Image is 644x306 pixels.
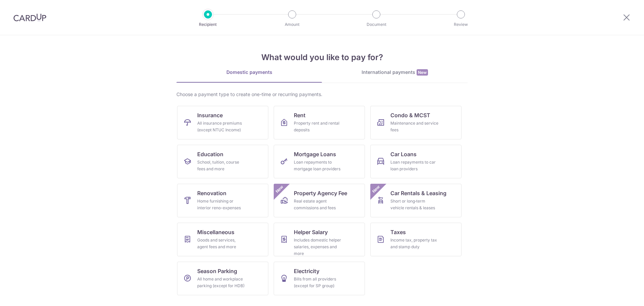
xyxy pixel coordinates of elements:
[197,237,246,250] div: Goods and services, agent fees and more
[197,198,246,211] div: Home furnishing or interior reno-expenses
[370,184,462,217] a: Car Rentals & LeasingShort or long‑term vehicle rentals & leasesNew
[197,120,246,133] div: All insurance premiums (except NTUC Income)
[274,262,365,295] a: ElectricityBills from all providers (except for SP group)
[177,223,268,256] a: MiscellaneousGoods and services, agent fees and more
[390,120,439,133] div: Maintenance and service fees
[197,267,237,275] span: Season Parking
[197,159,246,172] div: School, tuition, course fees and more
[176,69,322,76] div: Domestic payments
[390,159,439,172] div: Loan repayments to car loan providers
[417,69,428,76] span: New
[294,120,342,133] div: Property rent and rental deposits
[183,21,233,28] p: Recipient
[390,228,406,236] span: Taxes
[371,184,382,195] span: New
[294,198,342,211] div: Real estate agent commissions and fees
[274,145,365,178] a: Mortgage LoansLoan repayments to mortgage loan providers
[352,21,401,28] p: Document
[177,184,268,217] a: RenovationHome furnishing or interior reno-expenses
[294,150,336,158] span: Mortgage Loans
[274,184,285,195] span: New
[197,111,223,119] span: Insurance
[294,159,342,172] div: Loan repayments to mortgage loan providers
[274,184,365,217] a: Property Agency FeeReal estate agent commissions and feesNew
[390,111,430,119] span: Condo & MCST
[267,21,317,28] p: Amount
[197,276,246,289] div: All home and workplace parking (except for HDB)
[436,21,486,28] p: Review
[370,223,462,256] a: TaxesIncome tax, property tax and stamp duty
[294,111,306,119] span: Rent
[177,145,268,178] a: EducationSchool, tuition, course fees and more
[176,91,468,98] div: Choose a payment type to create one-time or recurring payments.
[601,286,637,303] iframe: Opens a widget where you can find more information
[390,237,439,250] div: Income tax, property tax and stamp duty
[197,189,226,197] span: Renovation
[370,106,462,139] a: Condo & MCSTMaintenance and service fees
[370,145,462,178] a: Car LoansLoan repayments to car loan providers
[177,262,268,295] a: Season ParkingAll home and workplace parking (except for HDB)
[13,13,46,21] img: CardUp
[322,69,468,76] div: International payments
[390,189,446,197] span: Car Rentals & Leasing
[274,223,365,256] a: Helper SalaryIncludes domestic helper salaries, expenses and more
[294,276,342,289] div: Bills from all providers (except for SP group)
[197,150,223,158] span: Education
[274,106,365,139] a: RentProperty rent and rental deposits
[294,228,328,236] span: Helper Salary
[176,51,468,63] h4: What would you like to pay for?
[390,150,417,158] span: Car Loans
[294,267,319,275] span: Electricity
[177,106,268,139] a: InsuranceAll insurance premiums (except NTUC Income)
[294,189,347,197] span: Property Agency Fee
[390,198,439,211] div: Short or long‑term vehicle rentals & leases
[294,237,342,257] div: Includes domestic helper salaries, expenses and more
[197,228,234,236] span: Miscellaneous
